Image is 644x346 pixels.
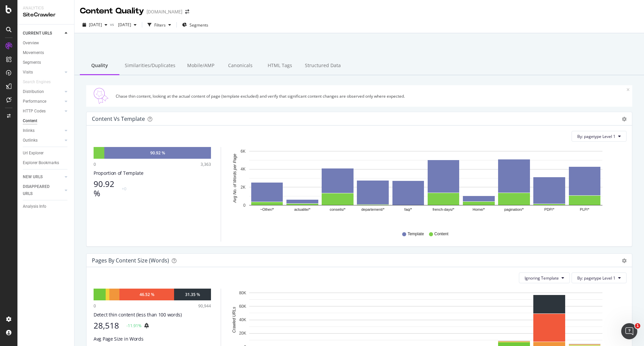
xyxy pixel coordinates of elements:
[434,231,448,237] span: Content
[23,108,63,115] a: HTTP Codes
[92,115,145,122] div: Content vs Template
[119,57,181,75] div: Similarities/Duplicates
[89,88,113,104] img: Quality
[294,208,311,212] text: actualite/*
[300,57,346,75] div: Structured Data
[23,203,69,210] a: Analysis Info
[23,183,63,197] a: DISAPPEARED URLS
[23,150,69,157] a: Url Explorer
[622,258,627,263] div: gear
[23,174,43,181] div: NEW URLS
[519,273,570,283] button: Ignoring Template
[232,307,236,333] text: Crawled URLs
[126,323,142,329] div: -11.91%
[23,40,39,47] div: Overview
[115,22,131,28] span: 2025 Feb. 19th
[405,208,412,212] text: faq/*
[504,208,524,212] text: pagination/*
[23,11,69,19] div: SiteCrawler
[94,179,114,198] div: 90.92 %
[80,19,110,30] button: [DATE]
[572,273,627,283] button: By: pagetype Level 1
[23,59,41,66] div: Segments
[190,22,208,28] span: Segments
[23,49,44,56] div: Movements
[220,57,260,75] div: Canonicals
[23,108,46,115] div: HTTP Codes
[23,137,38,144] div: Outlinks
[577,134,615,139] span: By: pagetype Level 1
[115,19,139,30] button: [DATE]
[116,93,627,99] div: Chase thin content, looking at the actual content of page (template excluded) and verify that sig...
[23,49,69,56] a: Movements
[23,5,69,11] div: Analytics
[94,170,211,177] div: Proportion of Template
[622,117,627,121] div: gear
[23,30,63,37] a: CURRENT URLS
[144,323,149,328] div: bell-plus
[80,5,144,17] div: Content Quality
[201,161,211,167] div: 3,363
[23,98,46,105] div: Performance
[635,323,640,329] span: 1
[185,292,200,297] div: 31.35 %
[23,117,69,125] a: Content
[181,57,220,75] div: Mobile/AMP
[23,183,57,197] div: DISAPPEARED URLS
[239,317,246,322] text: 40K
[92,257,169,264] div: Pages by Content Size (Words)
[240,185,246,190] text: 2K
[89,22,102,28] span: 2025 Sep. 4th
[240,167,246,172] text: 4K
[525,275,559,281] span: Ignoring Template
[94,303,96,309] div: 0
[94,336,211,342] div: Avg Page Size in Words
[23,159,59,166] div: Explorer Bookmarks
[433,208,455,212] text: french-days/*
[23,88,63,95] a: Distribution
[621,323,637,339] iframe: Intercom live chat
[23,69,33,76] div: Visits
[577,275,615,281] span: By: pagetype Level 1
[23,98,63,105] a: Performance
[198,303,211,309] div: 90,944
[473,208,485,212] text: Home/*
[122,186,126,192] div: +0
[154,22,166,28] div: Filters
[147,8,182,15] div: [DOMAIN_NAME]
[23,79,51,86] div: Search Engines
[361,208,385,212] text: departement/*
[94,311,211,318] div: Detect thin content (less than 100 words)
[23,159,69,166] a: Explorer Bookmarks
[23,69,63,76] a: Visits
[23,137,63,144] a: Outlinks
[239,331,246,336] text: 20K
[229,147,622,225] svg: A chart.
[94,321,119,330] div: 28,518
[544,208,555,212] text: PDP/*
[239,304,246,309] text: 60K
[185,9,189,14] div: arrow-right-arrow-left
[23,30,52,37] div: CURRENT URLS
[110,21,115,27] span: vs
[23,59,69,66] a: Segments
[240,149,246,154] text: 6K
[80,57,119,75] div: Quality
[145,19,174,30] button: Filters
[572,131,627,142] button: By: pagetype Level 1
[179,19,211,30] button: Segments
[150,150,165,156] div: 90.92 %
[408,231,424,237] span: Template
[23,40,69,47] a: Overview
[94,161,96,167] div: 0
[23,150,44,157] div: Url Explorer
[23,88,44,95] div: Distribution
[330,208,346,212] text: conseils/*
[260,57,300,75] div: HTML Tags
[232,154,237,203] text: Avg No. of Words per Page
[23,174,63,181] a: NEW URLS
[239,291,246,295] text: 80K
[243,203,246,208] text: 0
[23,79,57,86] a: Search Engines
